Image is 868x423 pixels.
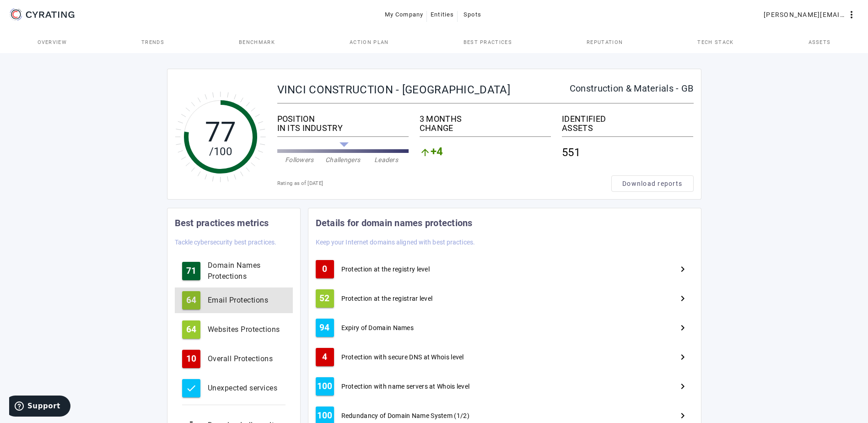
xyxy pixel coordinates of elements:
[677,322,688,333] mat-icon: Next
[381,6,427,23] button: My Company
[277,84,570,96] div: VINCI CONSTRUCTION - [GEOGRAPHIC_DATA]
[562,114,693,124] div: IDENTIFIED
[239,40,275,45] span: Benchmark
[319,323,330,332] span: 94
[278,155,321,164] div: Followers
[341,265,430,274] span: Protection at the registry level
[427,6,458,23] button: Entities
[341,382,470,391] span: Protection with name servers at Whois level
[175,258,293,284] button: 71Domain Names Protections
[321,155,365,164] div: Challengers
[322,352,327,362] span: 4
[186,325,196,334] span: 64
[677,410,688,421] mat-icon: Next
[677,264,688,275] mat-icon: Next
[175,287,293,313] button: 64Email Protections
[277,114,409,124] div: POSITION
[464,7,481,22] span: Spots
[809,40,831,45] span: Assets
[672,346,694,368] button: Next
[317,411,333,420] span: 100
[175,317,293,342] button: 64Websites Protections
[622,179,682,188] span: Download reports
[764,7,846,22] span: [PERSON_NAME][EMAIL_ADDRESS][PERSON_NAME][DOMAIN_NAME]
[208,260,286,282] div: Domain Names Protections
[175,237,277,247] mat-card-subtitle: Tackle cybersecurity best practices.
[611,175,694,192] button: Download reports
[562,124,693,133] div: ASSETS
[208,324,286,335] div: Websites Protections
[316,237,475,247] mat-card-subtitle: Keep your Internet domains aligned with best practices.
[319,294,330,303] span: 52
[420,147,431,158] mat-icon: arrow_upward
[365,155,408,164] div: Leaders
[846,9,857,20] mat-icon: more_vert
[562,141,693,164] div: 551
[677,352,688,363] mat-icon: Next
[141,40,164,45] span: Trends
[175,346,293,372] button: 10Overall Protections
[431,147,443,158] span: +4
[186,354,196,363] span: 10
[38,40,67,45] span: Overview
[341,411,469,420] span: Redundancy of Domain Name System (1/2)
[186,296,196,305] span: 64
[208,353,286,364] div: Overall Protections
[697,40,733,45] span: Tech Stack
[316,216,473,230] mat-card-title: Details for domain names protections
[677,293,688,304] mat-icon: Next
[677,381,688,392] mat-icon: Next
[341,323,414,332] span: Expiry of Domain Names
[385,7,424,22] span: My Company
[175,375,293,401] button: Unexpected services
[672,258,694,280] button: Next
[350,40,389,45] span: Action Plan
[341,294,433,303] span: Protection at the registrar level
[208,295,286,306] div: Email Protections
[186,266,196,276] span: 71
[277,179,611,188] div: Rating as of [DATE]
[322,265,327,274] span: 0
[26,11,75,18] g: CYRATING
[277,124,409,133] div: IN ITS INDUSTRY
[205,116,236,148] tspan: 77
[760,6,861,23] button: [PERSON_NAME][EMAIL_ADDRESS][PERSON_NAME][DOMAIN_NAME]
[420,114,551,124] div: 3 MONTHS
[420,124,551,133] div: CHANGE
[672,375,694,397] button: Next
[672,287,694,309] button: Next
[464,40,512,45] span: Best practices
[672,317,694,339] button: Next
[208,383,286,394] div: Unexpected services
[431,7,454,22] span: Entities
[175,216,269,230] mat-card-title: Best practices metrics
[570,84,694,93] div: Construction & Materials - GB
[209,145,232,158] tspan: /100
[317,382,333,391] span: 100
[458,6,487,23] button: Spots
[9,396,70,418] iframe: Opens a widget where you can find more information
[587,40,623,45] span: Reputation
[341,352,464,362] span: Protection with secure DNS at Whois level
[186,383,197,394] mat-icon: check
